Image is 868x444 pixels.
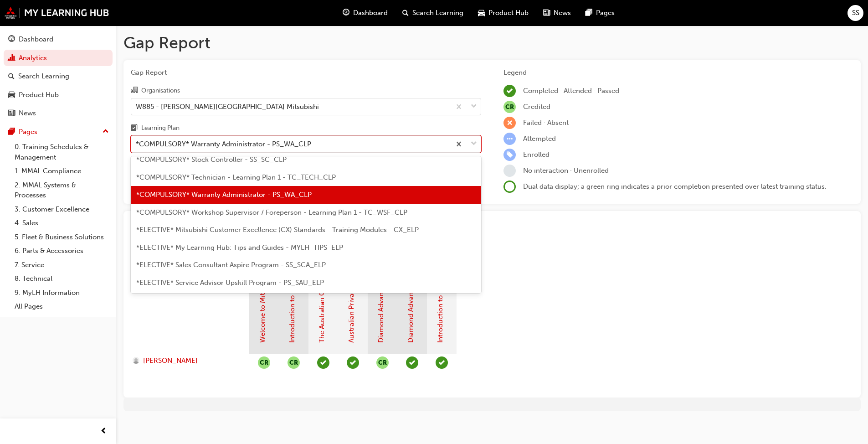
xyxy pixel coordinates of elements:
[258,356,270,369] button: null-icon
[8,54,15,62] span: chart-icon
[11,272,113,286] a: 8. Technical
[395,4,471,22] a: search-iconSearch Learning
[503,117,516,129] span: learningRecordVerb_FAIL-icon
[4,31,113,48] a: Dashboard
[353,8,388,18] span: Dashboard
[317,356,329,369] span: learningRecordVerb_PASS-icon
[8,128,15,136] span: pages-icon
[11,299,113,314] a: All Pages
[554,8,571,18] span: News
[347,356,359,369] span: learningRecordVerb_PASS-icon
[852,8,859,18] span: SS
[11,202,113,217] a: 3. Customer Excellence
[536,4,578,22] a: news-iconNews
[136,139,311,150] div: *COMPULSORY* Warranty Administrator - PS_WA_CLP
[136,243,343,252] span: *ELECTIVE* My Learning Hub: Tips and Guides - MYLH_TIPS_ELP
[131,87,138,95] span: organisation-icon
[402,7,409,19] span: search-icon
[503,133,516,145] span: learningRecordVerb_ATTEMPT-icon
[143,356,198,366] span: [PERSON_NAME]
[136,261,326,269] span: *ELECTIVE* Sales Consultant Aspire Program - SS_SCA_ELP
[478,7,485,19] span: car-icon
[488,8,529,18] span: Product Hub
[11,216,113,230] a: 4. Sales
[4,105,113,122] a: News
[11,178,113,202] a: 2. MMAL Systems & Processes
[11,244,113,258] a: 6. Parts & Accessories
[4,124,113,140] button: Pages
[343,7,349,19] span: guage-icon
[136,101,319,112] div: W885 - [PERSON_NAME][GEOGRAPHIC_DATA] Mitsubishi
[19,127,37,137] div: Pages
[11,230,113,244] a: 5. Fleet & Business Solutions
[503,165,516,177] span: learningRecordVerb_NONE-icon
[523,119,569,127] span: Failed · Absent
[406,356,418,369] span: learningRecordVerb_PASS-icon
[503,149,516,161] span: learningRecordVerb_ENROLL-icon
[8,109,15,118] span: news-icon
[133,356,241,366] a: [PERSON_NAME]
[123,33,861,53] h1: Gap Report
[141,86,180,95] div: Organisations
[8,91,15,99] span: car-icon
[471,138,477,150] span: down-icon
[503,67,853,78] div: Legend
[523,87,619,95] span: Completed · Attended · Passed
[11,140,113,164] a: 0. Training Schedules & Management
[596,8,615,18] span: Pages
[19,90,59,100] div: Product Hub
[19,108,36,119] div: News
[543,7,550,19] span: news-icon
[4,87,113,103] a: Product Hub
[503,85,516,97] span: learningRecordVerb_COMPLETE-icon
[11,164,113,178] a: 1. MMAL Compliance
[141,124,180,133] div: Learning Plan
[412,8,463,18] span: Search Learning
[523,103,550,111] span: Credited
[136,226,419,234] span: *ELECTIVE* Mitsubishi Customer Excellence (CX) Standards - Training Modules - CX_ELP
[136,191,312,199] span: *COMPULSORY* Warranty Administrator - PS_WA_CLP
[136,155,287,164] span: *COMPULSORY* Stock Controller - SS_SC_CLP
[4,50,113,67] a: Analytics
[288,356,300,369] button: null-icon
[847,5,863,21] button: SS
[136,208,407,217] span: *COMPULSORY* Workshop Supervisor / Foreperson - Learning Plan 1 - TC_WSF_CLP
[376,356,389,369] button: null-icon
[436,356,448,369] span: learningRecordVerb_PASS-icon
[100,426,107,437] span: prev-icon
[4,29,113,124] button: DashboardAnalyticsSearch LearningProduct HubNews
[335,4,395,22] a: guage-iconDashboard
[578,4,622,22] a: pages-iconPages
[586,7,592,19] span: pages-icon
[523,150,550,159] span: Enrolled
[5,7,109,19] img: mmal
[11,286,113,300] a: 9. MyLH Information
[131,124,138,133] span: learningplan-icon
[19,34,53,45] div: Dashboard
[11,258,113,272] a: 7. Service
[8,36,15,44] span: guage-icon
[8,72,15,81] span: search-icon
[523,182,827,191] span: Dual data display; a green ring indicates a prior completion presented over latest training status.
[471,101,477,113] span: down-icon
[471,4,536,22] a: car-iconProduct Hub
[136,173,336,181] span: *COMPULSORY* Technician - Learning Plan 1 - TC_TECH_CLP
[136,279,324,287] span: *ELECTIVE* Service Advisor Upskill Program - PS_SAU_ELP
[436,248,444,343] a: Introduction to MiDealerAssist
[523,166,609,175] span: No interaction · Unenrolled
[523,134,556,143] span: Attempted
[18,71,69,82] div: Search Learning
[503,101,516,113] span: null-icon
[4,68,113,85] a: Search Learning
[103,126,109,138] span: up-icon
[131,67,481,78] span: Gap Report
